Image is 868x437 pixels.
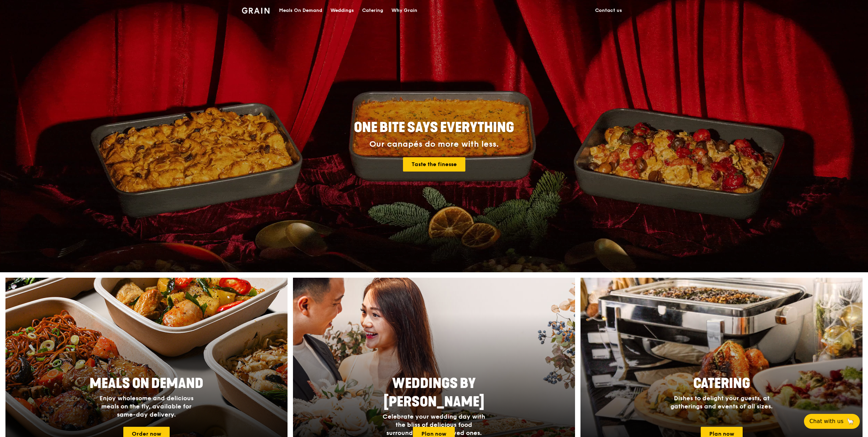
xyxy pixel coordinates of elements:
a: Catering [358,0,387,21]
span: Enjoy wholesome and delicious meals on the fly, available for same-day delivery. [99,394,193,418]
a: Taste the finesse [403,157,465,172]
a: Why Grain [387,0,421,21]
span: 🦙 [846,417,854,425]
div: Why Grain [391,0,417,21]
a: Weddings [326,0,358,21]
button: Chat with us🦙 [804,414,860,429]
span: Catering [693,375,750,392]
span: ONE BITE SAYS EVERYTHING [354,119,514,136]
div: Meals On Demand [279,0,322,21]
span: Chat with us [809,417,843,425]
div: Our canapés do more with less. [311,140,557,149]
span: Celebrate your wedding day with the bliss of delicious food surrounded by your loved ones. [383,413,485,437]
span: Weddings by [PERSON_NAME] [384,375,484,410]
div: Weddings [330,0,354,21]
a: Contact us [591,0,626,21]
img: Grain [242,7,269,14]
div: Catering [362,0,383,21]
span: Dishes to delight your guests, at gatherings and events of all sizes. [670,394,773,410]
span: Meals On Demand [90,375,203,392]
